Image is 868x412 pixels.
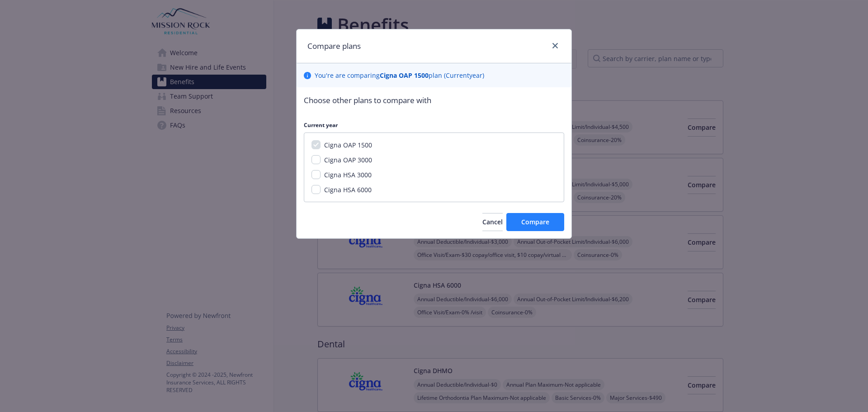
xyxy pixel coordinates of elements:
button: Compare [506,213,564,231]
h1: Compare plans [307,40,361,52]
button: Cancel [482,213,503,231]
span: Cigna OAP 3000 [324,156,372,164]
p: Current year [304,121,564,129]
span: Cancel [482,218,503,226]
b: Cigna OAP 1500 [380,71,429,80]
span: Cigna HSA 3000 [324,170,372,179]
span: Compare [521,218,549,226]
a: close [550,40,561,51]
span: Cigna OAP 1500 [324,141,372,149]
span: Cigna HSA 6000 [324,185,372,194]
p: You ' re are comparing plan ( Current year) [315,71,484,80]
p: Choose other plans to compare with [304,95,564,106]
